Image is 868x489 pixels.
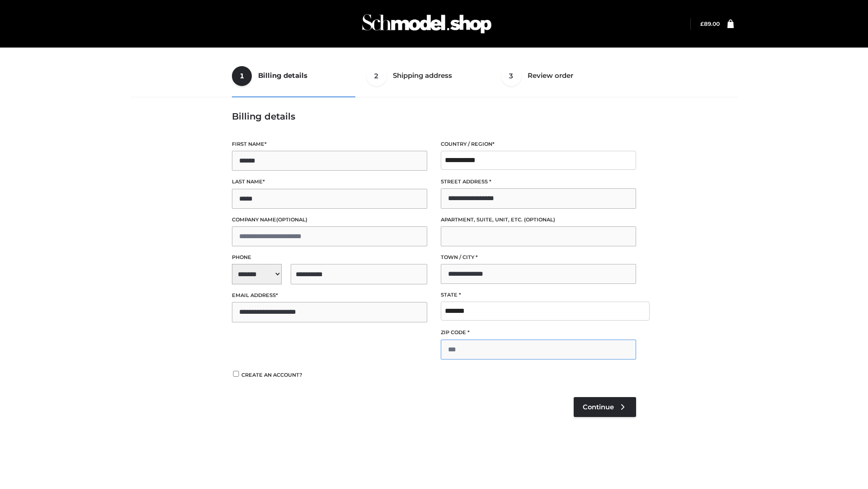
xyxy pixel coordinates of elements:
bdi: 89.00 [700,20,720,27]
label: Street address [441,177,636,186]
label: Email address [232,291,427,300]
h3: Billing details [232,111,636,122]
label: First name [232,140,427,149]
label: State [441,291,636,299]
span: (optional) [276,216,307,223]
span: Create an account? [241,372,302,378]
label: Company name [232,216,427,224]
span: £ [700,20,704,27]
input: Create an account? [232,371,240,377]
a: £89.00 [700,20,720,27]
label: ZIP Code [441,328,636,337]
label: Town / City [441,253,636,262]
label: Phone [232,253,427,262]
label: Country / Region [441,140,636,149]
label: Last name [232,177,427,186]
span: (optional) [524,216,555,223]
span: Continue [583,403,614,411]
img: Schmodel Admin 964 [359,6,495,42]
a: Continue [574,397,636,417]
label: Apartment, suite, unit, etc. [441,216,636,224]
